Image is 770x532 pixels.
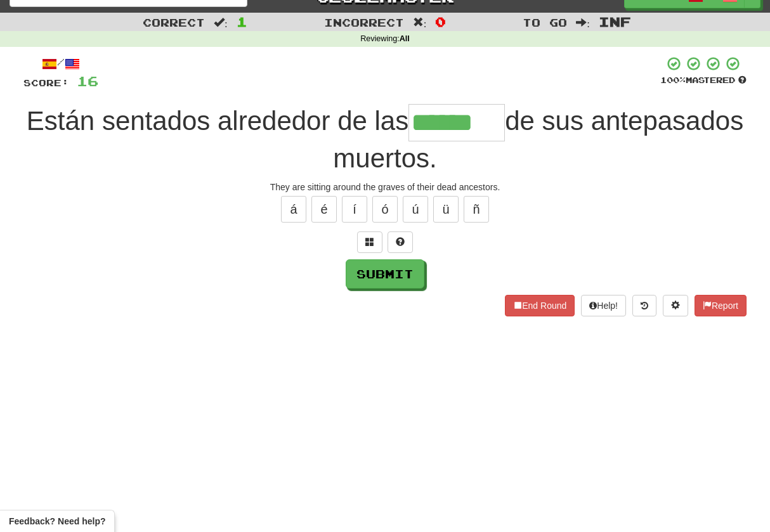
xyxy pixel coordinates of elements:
button: ó [372,196,398,223]
span: de sus antepasados muertos. [333,106,743,173]
span: : [214,17,228,28]
button: Submit [346,259,424,289]
span: 1 [237,14,247,29]
span: Incorrect [324,16,404,29]
div: Mastered [660,75,747,86]
button: í [342,196,367,223]
button: Report [695,295,747,316]
button: Single letter hint - you only get 1 per sentence and score half the points! alt+h [388,231,413,253]
button: End Round [505,295,575,316]
span: To go [523,16,567,29]
strong: All [400,34,410,43]
button: á [281,196,306,223]
span: Score: [23,77,69,88]
div: / [23,56,98,72]
span: Están sentados alrededor de las [27,106,408,136]
button: ñ [464,196,489,223]
div: They are sitting around the graves of their dead ancestors. [23,181,747,193]
button: Round history (alt+y) [632,295,656,316]
button: ú [403,196,428,223]
span: 16 [77,73,98,89]
span: 100 % [660,75,686,85]
span: : [413,17,427,28]
button: Help! [581,295,626,316]
span: Correct [143,16,205,29]
button: Switch sentence to multiple choice alt+p [357,231,382,253]
button: é [311,196,337,223]
button: ü [433,196,459,223]
span: Inf [599,14,631,29]
span: 0 [435,14,446,29]
span: Open feedback widget [9,515,105,528]
span: : [576,17,590,28]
